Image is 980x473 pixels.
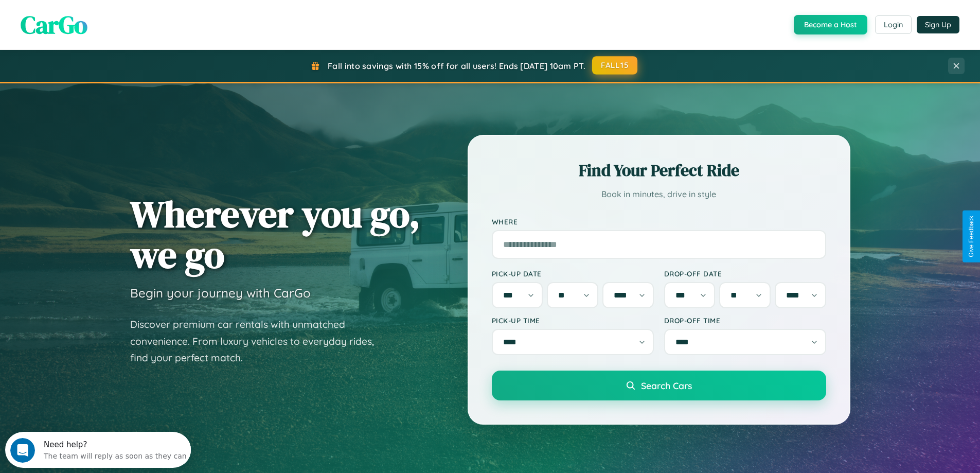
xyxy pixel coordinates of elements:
[4,4,191,32] div: Open Intercom Messenger
[917,16,959,33] button: Sign Up
[794,15,867,34] button: Become a Host
[39,17,182,28] div: The team will reply as soon as they can
[328,61,585,71] span: Fall into savings with 15% off for all users! Ends [DATE] 10am PT.
[5,432,191,468] iframe: Intercom live chat discovery launcher
[492,159,826,182] h2: Find Your Perfect Ride
[21,8,87,42] span: CarGo
[492,269,654,278] label: Pick-up Date
[968,216,975,257] div: Give Feedback
[592,56,637,75] button: FALL15
[641,380,692,391] span: Search Cars
[664,316,826,325] label: Drop-off Time
[10,438,35,463] iframe: Intercom live chat
[492,316,654,325] label: Pick-up Time
[39,9,182,17] div: Need help?
[130,316,387,366] p: Discover premium car rentals with unmatched convenience. From luxury vehicles to everyday rides, ...
[492,217,826,226] label: Where
[875,15,912,34] button: Login
[130,285,311,301] h3: Begin your journey with CarGo
[130,194,420,275] h1: Wherever you go, we go
[492,187,826,202] p: Book in minutes, drive in style
[492,371,826,400] button: Search Cars
[664,269,826,278] label: Drop-off Date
